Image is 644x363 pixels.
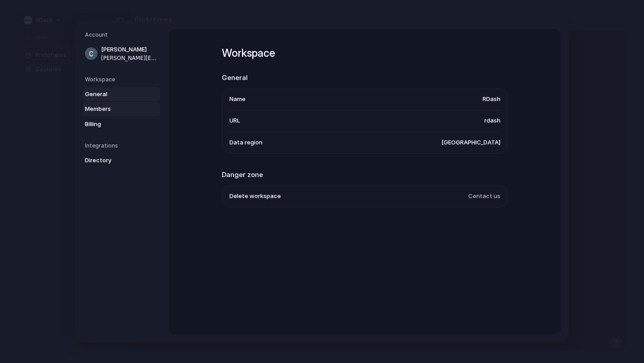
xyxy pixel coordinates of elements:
span: Members [85,105,142,114]
span: [GEOGRAPHIC_DATA] [441,138,500,147]
span: URL [229,116,240,125]
a: Directory [82,153,160,168]
h2: General [222,73,508,83]
a: [PERSON_NAME][PERSON_NAME][EMAIL_ADDRESS][PERSON_NAME][DOMAIN_NAME] [82,42,160,65]
span: Billing [85,119,142,128]
span: Contact us [468,192,500,201]
span: Name [229,95,246,104]
a: Billing [82,117,160,131]
a: General [82,87,160,101]
span: General [85,89,142,98]
span: RDash [483,95,500,104]
h2: Danger zone [222,169,508,180]
span: Delete workspace [229,192,281,201]
span: Directory [85,156,142,165]
h5: Workspace [85,75,160,83]
span: rdash [484,116,500,125]
span: [PERSON_NAME] [101,45,158,54]
span: [PERSON_NAME][EMAIL_ADDRESS][PERSON_NAME][DOMAIN_NAME] [101,54,158,62]
h5: Account [85,31,160,39]
span: Data region [229,138,263,147]
a: Members [82,102,160,116]
h1: Workspace [222,45,508,61]
h5: Integrations [85,142,160,150]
